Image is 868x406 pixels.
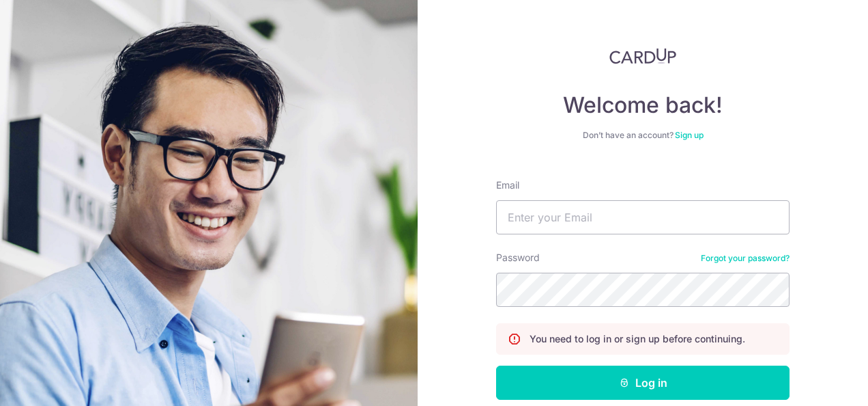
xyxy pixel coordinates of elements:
div: Don’t have an account? [496,130,790,141]
a: Sign up [675,130,704,140]
label: Email [496,178,519,192]
p: You need to log in or sign up before continuing. [530,332,745,346]
a: Forgot your password? [701,253,790,264]
input: Enter your Email [496,200,790,234]
img: CardUp Logo [609,48,676,64]
h4: Welcome back! [496,92,790,119]
label: Password [496,251,540,265]
button: Log in [496,366,790,400]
